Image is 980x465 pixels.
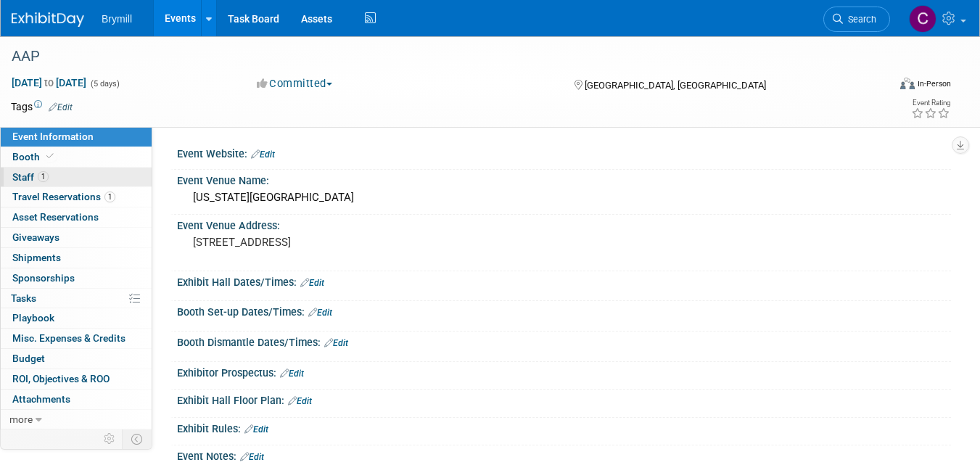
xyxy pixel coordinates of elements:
img: Format-Inperson.png [900,78,915,89]
a: Edit [308,308,332,318]
span: Giveaways [12,231,59,243]
span: (5 days) [89,79,120,89]
span: Booth [12,151,57,162]
span: Shipments [12,252,61,263]
div: Exhibit Rules: [177,418,951,437]
a: Playbook [1,308,152,328]
a: Booth [1,147,152,167]
td: Toggle Event Tabs [123,429,152,448]
div: Exhibit Hall Floor Plan: [177,390,951,408]
a: ROI, Objectives & ROO [1,369,152,389]
div: Event Rating [911,99,950,107]
button: Committed [252,76,338,91]
span: Event Information [12,131,94,142]
div: Exhibit Hall Dates/Times: [177,271,951,290]
div: Booth Set-up Dates/Times: [177,301,951,320]
span: to [42,77,56,89]
div: In-Person [917,78,951,89]
span: Travel Reservations [12,191,115,202]
span: [GEOGRAPHIC_DATA], [GEOGRAPHIC_DATA] [585,80,766,91]
span: 1 [104,192,115,202]
div: Exhibitor Prospectus: [177,362,951,381]
div: [US_STATE][GEOGRAPHIC_DATA] [188,186,940,209]
a: Shipments [1,248,152,268]
a: Tasks [1,289,152,308]
a: Asset Reservations [1,207,152,227]
a: Search [823,7,890,32]
a: Edit [280,369,304,379]
a: Staff1 [1,168,152,187]
div: Event Format [812,75,951,97]
a: Edit [251,149,275,160]
a: Misc. Expenses & Credits [1,329,152,348]
a: Edit [300,278,324,288]
span: Search [843,14,876,25]
a: more [1,410,152,429]
span: [DATE] [DATE] [11,76,87,89]
span: more [9,413,33,425]
a: Budget [1,349,152,369]
div: AAP [7,44,871,70]
span: Tasks [11,292,36,304]
i: Booth reservation complete [46,152,54,160]
img: ExhibitDay [12,12,84,27]
span: ROI, Objectives & ROO [12,373,110,384]
pre: [STREET_ADDRESS] [193,236,484,249]
a: Edit [288,396,312,406]
a: Travel Reservations1 [1,187,152,207]
a: Event Information [1,127,152,147]
a: Edit [49,102,73,112]
span: Brymill [102,13,132,25]
span: Staff [12,171,49,183]
td: Personalize Event Tab Strip [97,429,123,448]
a: Edit [324,338,348,348]
a: Giveaways [1,228,152,247]
a: Sponsorships [1,268,152,288]
span: Sponsorships [12,272,75,284]
span: Misc. Expenses & Credits [12,332,125,344]
a: Edit [244,424,268,435]
a: Edit [240,452,264,462]
span: Asset Reservations [12,211,99,223]
span: Attachments [12,393,70,405]
div: Event Venue Name: [177,170,951,188]
div: Event Website: [177,143,951,162]
td: Tags [11,99,73,114]
span: Playbook [12,312,54,324]
a: Attachments [1,390,152,409]
div: Event Notes: [177,445,951,464]
img: Cindy O [909,5,936,33]
div: Event Venue Address: [177,215,951,233]
div: Booth Dismantle Dates/Times: [177,332,951,350]
span: 1 [38,171,49,182]
span: Budget [12,353,45,364]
